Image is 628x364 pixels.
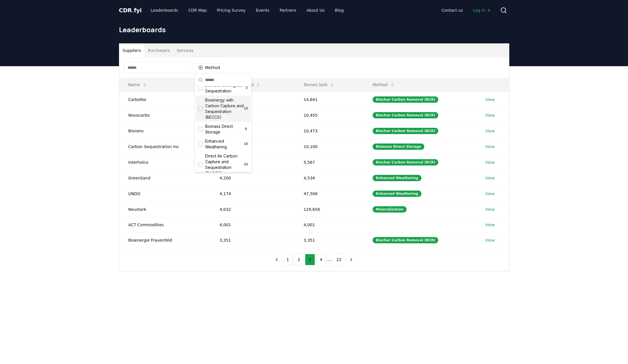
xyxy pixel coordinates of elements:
nav: Main [146,5,348,15]
span: CDR fyi [119,7,142,14]
div: Enhanced Weathering [373,191,421,197]
span: Biomass Geological Sequestration [205,82,245,94]
button: 1 [283,254,293,265]
td: 5,567 [294,154,364,170]
a: View [485,237,494,243]
td: 6,000 [210,139,294,154]
button: Purchasers [144,44,173,57]
button: previous page [272,254,282,265]
span: Bioenergy with Carbon Capture and Sequestration (BECCS) [205,97,244,120]
td: GreenSand [119,170,211,186]
button: 4 [316,254,326,265]
a: CDR Map [184,5,211,15]
span: Direct Air Carbon Capture and Sequestration (DACCS) [205,153,244,176]
a: Pricing Survey [212,5,250,15]
h1: Leaderboards [119,25,509,34]
td: 6,153 [210,123,294,139]
button: Name [124,79,152,90]
button: Method [368,79,399,90]
td: 10,100 [294,139,364,154]
button: next page [346,254,356,265]
td: 4,789 [210,154,294,170]
td: 4,174 [210,186,294,201]
td: 129,656 [294,201,364,217]
a: View [485,97,494,102]
div: Mineralization [373,206,407,213]
div: Biomass Direct Storage [373,143,424,150]
button: 22 [333,254,345,265]
td: 10,473 [294,123,364,139]
a: View [485,222,494,228]
td: Bioenergie Frauenfeld [119,232,211,248]
td: 3,351 [294,232,364,248]
button: Tonnes Sold [299,79,339,90]
td: 47,506 [294,186,364,201]
a: Contact us [437,5,467,15]
td: 4,032 [210,201,294,217]
a: View [485,191,494,197]
a: View [485,159,494,165]
a: Log in [469,5,495,15]
li: ... [327,256,332,263]
td: 4,534 [294,170,364,186]
td: 10,455 [294,107,364,123]
span: 8 [244,127,248,132]
a: CDR.fyi [119,6,142,14]
a: View [485,175,494,181]
td: 4,200 [210,170,294,186]
button: 2 [294,254,304,265]
a: About Us [302,5,329,15]
div: Biochar Carbon Removal (BCR) [373,237,438,243]
div: Enhanced Weathering [373,175,421,181]
td: 6,651 [210,92,294,107]
div: Biochar Carbon Removal (BCR) [373,112,438,118]
td: Neustark [119,201,211,217]
td: Carbofex [119,92,211,107]
div: Biochar Carbon Removal (BCR) [373,128,438,134]
td: Carbon Sequestration Inc [119,139,211,154]
span: Biomass Direct Storage [205,124,244,135]
a: Partners [275,5,301,15]
button: Suppliers [119,44,145,57]
a: View [485,144,494,149]
span: . [132,7,134,14]
button: 3 [305,254,315,265]
a: Events [251,5,274,15]
a: Leaderboards [146,5,183,15]
span: 18 [244,142,248,146]
button: Method [195,63,224,72]
a: View [485,207,494,212]
button: Services [173,44,197,57]
a: View [485,112,494,118]
td: 4,001 [294,217,364,232]
td: 14,641 [294,92,364,107]
a: Blog [330,5,348,15]
td: ACT Commodities [119,217,211,232]
td: Bionero [119,123,211,139]
td: UNDO [119,186,211,201]
td: Novocarbo [119,107,211,123]
td: 4,001 [210,217,294,232]
span: Log in [473,7,491,13]
nav: Main [437,5,495,15]
td: 6,180 [210,107,294,123]
div: Biochar Carbon Removal (BCR) [373,96,438,103]
span: 3 [245,86,248,90]
span: 34 [244,162,248,167]
span: 16 [244,106,248,111]
span: Enhanced Weathering [205,138,244,150]
td: 3,351 [210,232,294,248]
td: Interholco [119,154,211,170]
div: Biochar Carbon Removal (BCR) [373,159,438,165]
a: View [485,128,494,134]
